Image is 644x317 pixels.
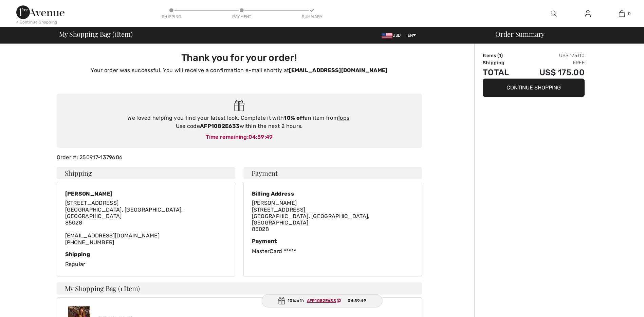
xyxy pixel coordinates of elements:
[499,53,501,59] span: 1
[61,66,418,74] p: Your order was successful. You will receive a confirmation e-mail shortly at
[57,167,235,179] h4: Shipping
[53,153,426,162] div: Order #: 250917-1379606
[200,123,240,129] strong: AFP1082E633
[408,33,416,38] span: EN
[16,5,65,19] img: 1ère Avenue
[483,79,585,97] button: Continue Shopping
[278,297,285,304] img: Gift.svg
[65,251,227,268] div: Regular
[483,66,520,79] td: Total
[302,14,322,20] div: Summary
[63,114,415,130] div: We loved helping you find your latest look. Complete it with an item from ! Use code within the n...
[252,200,297,206] span: [PERSON_NAME]
[382,33,403,38] span: USD
[65,200,227,245] div: [EMAIL_ADDRESS][DOMAIN_NAME] [PHONE_NUMBER]
[284,115,305,121] strong: 10% off
[232,14,252,20] div: Payment
[65,200,183,226] span: [STREET_ADDRESS] [GEOGRAPHIC_DATA], [GEOGRAPHIC_DATA], [GEOGRAPHIC_DATA] 85028
[483,59,520,66] td: Shipping
[289,67,387,73] strong: [EMAIL_ADDRESS][DOMAIN_NAME]
[337,115,349,121] a: Tops
[252,238,413,244] div: Payment
[520,66,585,79] td: US$ 175.00
[252,206,370,233] span: [STREET_ADDRESS] [GEOGRAPHIC_DATA], [GEOGRAPHIC_DATA], [GEOGRAPHIC_DATA] 85028
[483,52,520,59] td: Items ( )
[57,282,422,295] h4: My Shopping Bag (1 Item)
[252,190,413,197] div: Billing Address
[307,298,336,303] ins: AFP1082E633
[551,10,557,18] img: search the website
[579,10,596,18] a: Sign In
[243,167,422,179] h4: Payment
[59,31,133,37] span: My Shopping Bag ( Item)
[63,133,415,141] div: Time remaining:
[161,14,182,20] div: Shipping
[261,294,383,307] div: 10% off:
[348,298,366,304] span: 04:59:49
[114,29,117,38] span: 1
[520,52,585,59] td: US$ 175.00
[619,10,625,18] img: My Bag
[249,134,273,140] span: 04:59:49
[605,10,638,18] a: 0
[487,31,640,37] div: Order Summary
[65,251,227,257] div: Shipping
[520,59,585,66] td: Free
[585,10,591,18] img: My Info
[382,33,392,38] img: US Dollar
[628,11,631,17] span: 0
[61,52,418,64] h3: Thank you for your order!
[16,19,57,25] div: < Continue Shopping
[65,190,227,197] div: [PERSON_NAME]
[234,100,244,112] img: Gift.svg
